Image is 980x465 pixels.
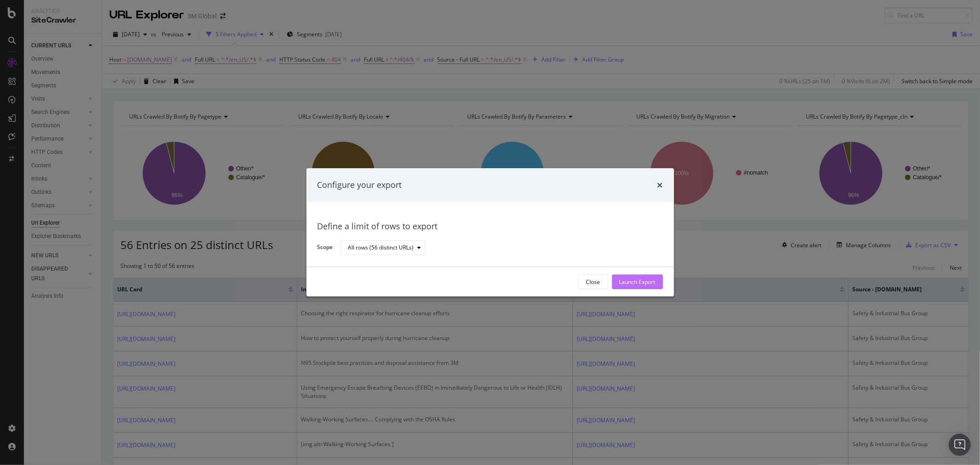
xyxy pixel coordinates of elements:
[657,179,663,191] div: times
[340,240,425,255] button: All rows (56 distinct URLs)
[317,221,663,232] div: Define a limit of rows to export
[949,434,971,456] div: Open Intercom Messenger
[578,275,608,289] button: Close
[619,278,656,286] div: Launch Export
[612,275,663,289] button: Launch Export
[586,278,600,286] div: Close
[317,244,333,254] label: Scope
[306,168,674,296] div: modal
[348,245,414,250] div: All rows (56 distinct URLs)
[317,179,402,191] div: Configure your export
